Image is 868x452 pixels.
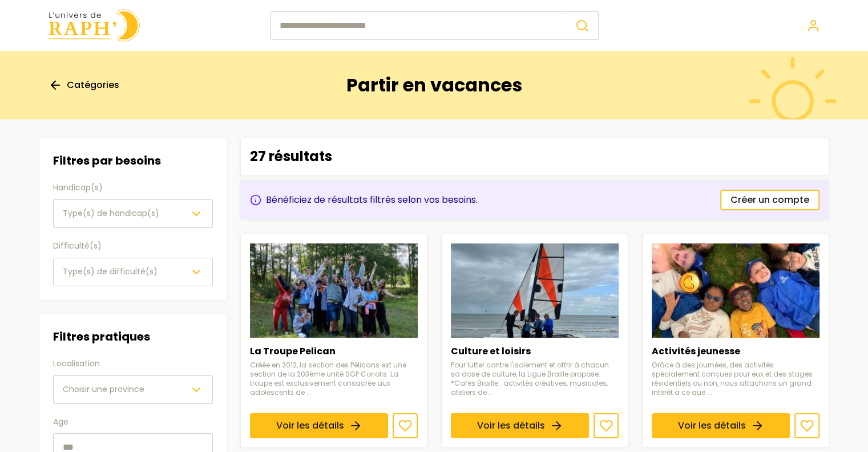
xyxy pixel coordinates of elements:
[794,413,819,438] button: Ajouter aux favoris
[53,375,213,404] button: Choisir une province
[63,207,159,219] span: Type(s) de handicap(s)
[53,415,213,429] label: Age
[53,199,213,228] button: Type(s) de handicap(s)
[67,78,119,92] span: Catégories
[451,413,589,438] a: Voir les détails
[49,78,119,92] a: Catégories
[594,413,619,438] button: Ajouter aux favoris
[250,147,332,166] p: 27 résultats
[53,258,213,286] button: Type(s) de difficulté(s)
[53,357,213,371] label: Localisation
[652,413,790,438] a: Voir les détails
[49,9,140,42] img: Univers de Raph logo
[806,19,820,33] a: Se connecter
[53,239,213,253] label: Difficulté(s)
[53,327,213,346] h3: Filtres pratiques
[63,266,158,277] span: Type(s) de difficulté(s)
[53,151,213,170] h3: Filtres par besoins
[250,193,478,207] div: Bénéficiez de résultats filtrés selon vos besoins.
[63,383,144,395] span: Choisir une province
[346,74,522,96] h1: Partir en vacances
[720,190,819,210] a: Créer un compte
[53,181,213,195] label: Handicap(s)
[250,413,388,438] a: Voir les détails
[566,11,599,40] button: Rechercher
[730,193,809,207] span: Créer un compte
[393,413,418,438] button: Ajouter aux favoris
